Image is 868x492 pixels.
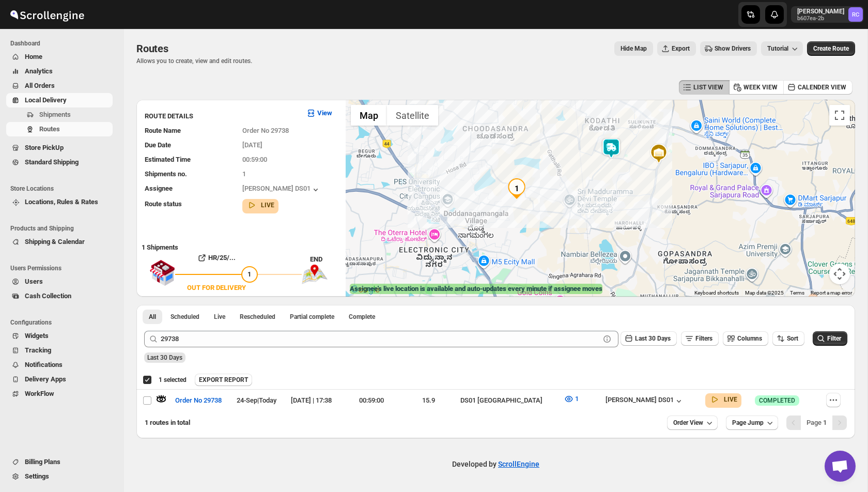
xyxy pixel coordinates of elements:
[25,67,53,75] span: Analytics
[621,44,647,53] span: Hide Map
[6,289,113,303] button: Cash Collection
[290,313,334,321] span: Partial complete
[39,111,71,118] span: Shipments
[732,419,764,427] span: Page Jump
[199,376,248,384] span: EXPORT REPORT
[460,395,558,406] div: DS01 [GEOGRAPHIC_DATA]
[6,274,113,289] button: Users
[149,313,156,321] span: All
[346,395,397,406] div: 00:59:00
[694,289,739,297] button: Keyboard shortcuts
[506,178,527,199] div: 1
[6,235,113,249] button: Shipping & Calendar
[6,372,113,387] button: Delivery Apps
[147,354,182,361] span: Last 30 Days
[175,395,222,406] span: Order No 29738
[25,361,63,368] span: Notifications
[10,318,117,327] span: Configurations
[25,278,43,285] span: Users
[681,331,719,346] button: Filters
[6,195,113,209] button: Locations, Rules & Rates
[606,396,684,406] button: [PERSON_NAME] DS01
[737,335,762,342] span: Columns
[310,254,340,265] div: END
[39,125,60,133] span: Routes
[679,80,730,95] button: LIST VIEW
[759,396,795,405] span: COMPLETED
[10,224,117,233] span: Products and Shipping
[246,200,274,210] button: LIVE
[657,41,696,56] button: Export
[171,313,199,321] span: Scheduled
[25,346,51,354] span: Tracking
[798,83,846,91] span: CALENDER VIEW
[729,80,784,95] button: WEEK VIEW
[25,158,79,166] span: Standard Shipping
[791,6,864,23] button: User menu
[829,105,850,126] button: Toggle fullscreen view
[145,141,171,149] span: Due Date
[302,265,328,284] img: trip_end.png
[143,310,162,324] button: All routes
[783,80,853,95] button: CALENDER VIEW
[6,79,113,93] button: All Orders
[767,45,788,52] span: Tutorial
[25,375,66,383] span: Delivery Apps
[25,96,67,104] span: Local Delivery
[291,395,340,406] div: [DATE] | 17:38
[247,270,251,278] span: 1
[498,460,539,468] a: ScrollEngine
[621,331,677,346] button: Last 30 Days
[145,200,182,208] span: Route status
[242,185,321,195] button: [PERSON_NAME] DS01
[145,111,298,121] h3: ROUTE DETAILS
[6,469,113,484] button: Settings
[823,419,827,426] b: 1
[745,290,784,296] span: Map data ©2025
[242,156,267,163] span: 00:59:00
[348,283,382,297] img: Google
[25,332,49,340] span: Widgets
[797,16,844,22] p: b607ea-2b
[145,170,187,178] span: Shipments no.
[724,396,737,403] b: LIVE
[25,198,98,206] span: Locations, Rules & Rates
[159,376,187,384] span: 1 selected
[635,335,671,342] span: Last 30 Days
[673,419,703,427] span: Order View
[813,44,849,53] span: Create Route
[169,392,228,409] button: Order No 29738
[25,82,55,89] span: All Orders
[848,7,863,22] span: Rahul Chopra
[25,238,85,245] span: Shipping & Calendar
[6,64,113,79] button: Analytics
[557,391,585,407] button: 1
[787,335,798,342] span: Sort
[695,335,712,342] span: Filters
[403,395,454,406] div: 15.9
[175,250,258,266] button: HR/25/...
[700,41,757,56] button: Show Drivers
[240,313,275,321] span: Rescheduled
[387,105,438,126] button: Show satellite imagery
[715,44,751,53] span: Show Drivers
[825,451,856,482] div: Open chat
[195,374,252,386] button: EXPORT REPORT
[25,53,42,60] span: Home
[772,331,804,346] button: Sort
[743,83,778,91] span: WEEK VIEW
[6,343,113,358] button: Tracking
[25,458,60,466] span: Billing Plans
[145,127,181,134] span: Route Name
[261,202,274,209] b: LIVE
[317,109,332,117] b: View
[807,41,855,56] button: Create Route
[6,387,113,401] button: WorkFlow
[6,329,113,343] button: Widgets
[6,455,113,469] button: Billing Plans
[136,42,168,55] span: Routes
[136,57,252,65] p: Allows you to create, view and edit routes.
[614,41,653,56] button: Map action label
